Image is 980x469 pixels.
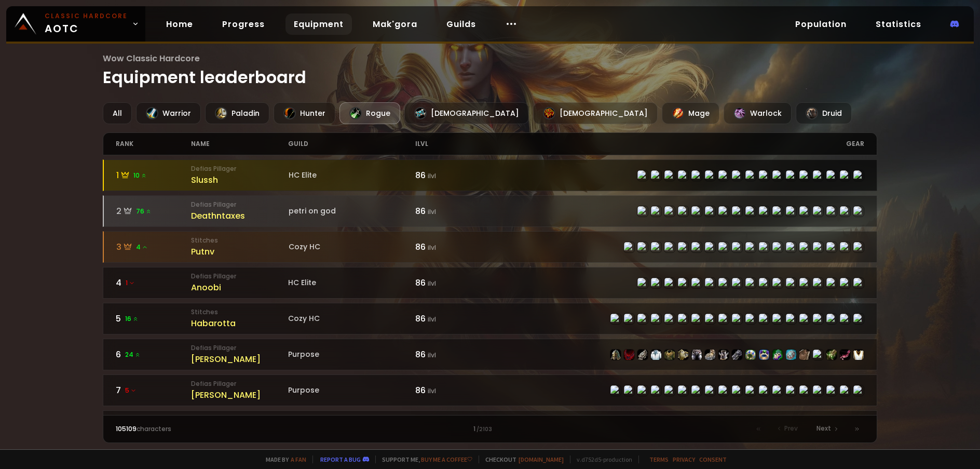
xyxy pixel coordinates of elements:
img: item-5976 [853,350,864,360]
a: Report a bug [320,455,361,463]
a: 830204 Defias PillagerBatbearpetri on god86 ilvlitem-22478item-19377item-22479item-21364item-2248... [103,410,877,442]
small: ilvl [428,386,436,395]
a: Terms [649,455,669,463]
span: Support me, [375,455,472,463]
small: Defias Pillager [191,379,288,388]
div: 4 [116,276,190,289]
a: Home [158,14,201,35]
h1: Equipment leaderboard [103,52,877,90]
a: Privacy [673,455,695,463]
div: 2 [116,205,191,218]
span: 4 [136,243,148,252]
div: petri on god [289,206,416,217]
div: 86 [415,205,490,218]
span: Prev [784,424,798,433]
small: Stitches [191,236,288,245]
img: item-22478 [610,350,621,360]
small: ilvl [428,351,436,359]
img: item-23206 [786,350,796,360]
div: [PERSON_NAME] [191,353,288,366]
img: item-23060 [759,350,769,360]
div: Warlock [724,102,792,124]
div: 86 [415,312,490,325]
div: Paladin [205,102,269,124]
img: item-22482 [678,350,688,360]
a: 34StitchesPutnvCozy HC86 ilvlitem-22478item-19377item-22479item-14617item-22476item-21586item-224... [103,231,877,263]
a: [DOMAIN_NAME] [519,455,564,463]
a: 75 Defias Pillager[PERSON_NAME]Purpose86 ilvlitem-22478item-19377item-22479item-6795item-21364ite... [103,374,877,406]
span: 1 [126,278,135,288]
div: All [103,102,132,124]
div: HC Elite [288,277,415,288]
div: Putnv [191,245,288,258]
img: item-19377 [624,350,634,360]
div: [PERSON_NAME] [191,388,288,401]
div: name [191,133,288,155]
a: 276 Defias PillagerDeathntaxespetri on god86 ilvlitem-22478item-19377item-22479item-21364item-224... [103,195,877,227]
div: Mage [662,102,719,124]
div: gear [490,133,864,155]
img: item-21616 [840,350,850,360]
a: Guilds [438,14,484,35]
div: [DEMOGRAPHIC_DATA] [533,102,658,124]
div: Deathntaxes [191,209,288,222]
a: a fan [291,455,306,463]
img: item-22961 [745,350,756,360]
a: 516 StitchesHabarottaCozy HC86 ilvlitem-22478item-19377item-22479item-11840item-21364item-22482it... [103,303,877,334]
small: ilvl [428,315,436,324]
a: 41 Defias PillagerAnoobiHC Elite86 ilvlitem-22478item-19377item-22479item-22476item-22482item-224... [103,267,877,299]
span: 10 [133,171,147,180]
span: v. d752d5 - production [570,455,632,463]
div: Purpose [288,349,415,360]
small: ilvl [428,279,436,288]
div: 86 [415,240,490,253]
a: 110 Defias PillagerSlusshHC Elite86 ilvlitem-22478item-19377item-22479item-22476item-22482item-22... [103,159,877,191]
span: 5 [125,386,137,395]
div: 6 [116,348,190,361]
div: 86 [415,276,490,289]
a: Buy me a coffee [421,455,472,463]
div: rank [116,133,190,155]
span: Wow Classic Hardcore [103,52,877,65]
div: 3 [116,240,191,253]
a: Progress [214,14,273,35]
img: item-21710 [799,350,810,360]
div: 86 [415,169,490,182]
div: 1 [303,424,677,434]
div: characters [116,424,303,434]
a: Mak'gora [364,14,426,35]
span: 24 [125,350,141,359]
div: 7 [116,384,190,397]
img: item-22806 [826,350,837,360]
div: 86 [415,348,490,361]
div: 5 [116,312,190,325]
div: Hunter [274,102,335,124]
img: item-22483 [718,350,729,360]
small: ilvl [428,207,436,216]
div: Cozy HC [289,242,416,252]
div: Slussh [191,173,288,186]
div: Warrior [136,102,201,124]
span: Checkout [479,455,564,463]
div: 86 [415,384,490,397]
a: Consent [699,455,727,463]
a: 624 Defias Pillager[PERSON_NAME]Purpose86 ilvlitem-22478item-19377item-22479item-6795item-21364it... [103,339,877,370]
span: AOTC [45,11,128,36]
span: 76 [136,207,152,216]
div: guild [288,133,415,155]
img: item-23041 [772,350,783,360]
img: item-22480 [705,350,715,360]
small: Stitches [191,307,288,317]
small: Defias Pillager [191,200,288,209]
a: Statistics [867,14,930,35]
div: 1 [116,169,191,182]
span: 105109 [116,424,137,433]
img: item-21364 [664,350,675,360]
div: Druid [796,102,852,124]
div: Rogue [339,102,400,124]
img: item-6795 [651,350,661,360]
span: 16 [125,314,139,324]
div: ilvl [415,133,490,155]
a: Population [787,14,855,35]
a: Equipment [285,14,352,35]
